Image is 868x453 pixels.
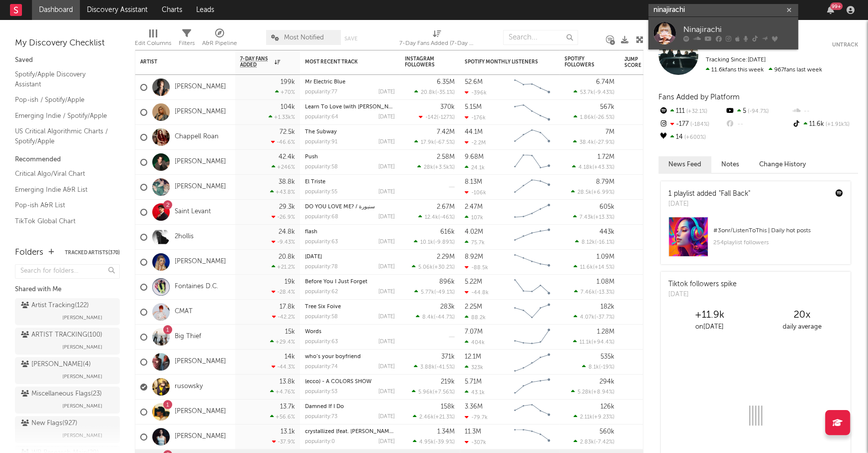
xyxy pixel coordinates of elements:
div: -9.43 % [272,239,295,245]
div: 73.6 [624,256,664,268]
div: -177 [658,118,725,131]
div: 616k [440,229,455,235]
span: +1.91k % [824,122,850,127]
div: 567k [600,104,614,110]
a: Fontaines D.C. [175,283,218,291]
div: 2.58M [437,154,455,160]
a: Artist Tracking(122)[PERSON_NAME] [15,298,120,325]
div: 63.3 [624,331,664,343]
span: -46 % [440,215,453,220]
div: ( ) [417,164,455,170]
div: Spotify Followers [565,56,599,68]
a: Before You I Just Forget [305,279,367,285]
div: -88.5k [465,264,488,271]
button: Tracked Artists(370) [65,250,120,255]
span: 4.18k [579,165,592,170]
a: Emerging Indie A&R List [15,184,110,195]
div: ( ) [416,314,455,320]
a: Pop-ish A&R List [15,200,110,211]
div: ( ) [414,139,455,145]
a: Chappell Roan [175,133,219,141]
div: [DATE] [378,114,395,120]
a: Emerging Indie / Spotify/Apple [15,110,110,121]
a: Spotify/Apple Discovery Assistant [15,69,110,89]
a: ARTIST TRACKING(100)[PERSON_NAME] [15,328,120,355]
span: 7.43k [579,215,593,220]
div: popularity: 68 [305,214,338,220]
div: Filters [179,37,195,49]
div: -26.9 % [272,214,295,220]
a: [PERSON_NAME] [175,108,226,116]
div: DO YOU LOVE ME? / سنيورة [305,204,395,210]
div: Learn To Love (with Dean Lewis) [305,104,395,110]
a: who’s your boyfriend [305,354,361,360]
div: ( ) [571,189,614,195]
span: 10.1k [420,240,433,245]
span: Tracking Since: [DATE] [706,57,766,63]
span: 28k [424,165,433,170]
div: Recommended [15,154,120,166]
a: Saint Levant [175,208,211,216]
span: 11.1k [579,340,591,345]
div: ( ) [573,214,614,220]
div: [DATE] [378,314,395,320]
a: [PERSON_NAME] [175,83,226,91]
div: [DATE] [378,289,395,295]
div: 2.47M [465,204,483,210]
div: 20 x [756,309,848,321]
div: 44.1M [465,129,483,135]
div: 5.22M [465,279,482,285]
a: [PERSON_NAME] [175,433,226,441]
div: 8.79M [596,179,614,185]
a: #3onr/ListenToThis | Daily hot posts254playlist followers [661,217,851,264]
span: -94.7 % [746,109,768,114]
div: 4.02M [465,229,483,235]
div: ( ) [574,264,614,270]
span: [PERSON_NAME] [62,341,102,353]
div: 20.8k [279,254,295,260]
div: 605k [599,204,614,210]
span: -49.1 % [436,290,453,295]
div: 99 + [830,2,843,10]
div: [DATE] [378,214,395,220]
div: who’s your boyfriend [305,354,395,360]
span: 8.4k [422,315,434,320]
span: -127 % [438,115,453,120]
span: -26.5 % [595,115,613,120]
div: popularity: 63 [305,339,338,345]
button: Untrack [832,40,858,50]
a: Learn To Love (with [PERSON_NAME]) [305,104,403,110]
div: 12.1M [465,354,481,360]
div: +43.8 % [270,189,295,195]
div: Artist Tracking ( 122 ) [21,300,89,312]
div: 896k [439,279,455,285]
div: 6 Months Later [305,254,395,260]
div: 14 [658,131,725,144]
div: 8.13M [465,179,482,185]
div: +29.4 % [270,339,295,345]
div: +21.2 % [272,264,295,270]
a: Critical Algo/Viral Chart [15,168,110,179]
span: 7.46k [580,290,595,295]
span: [PERSON_NAME] [62,312,102,324]
div: 535k [600,354,614,360]
a: [PERSON_NAME] [175,183,226,191]
div: 111 [658,105,725,118]
div: 107k [465,214,483,221]
span: +32.1 % [685,109,707,114]
span: 17.9k [421,140,434,145]
div: popularity: 62 [305,289,338,295]
div: 75.7k [465,239,485,246]
span: -16.1 % [596,240,613,245]
svg: Chart title [510,350,555,375]
span: 20.8k [421,90,435,95]
div: 52.5 [624,156,664,168]
a: [PERSON_NAME] [175,358,226,366]
span: 1.86k [580,115,594,120]
div: Filters [179,25,195,54]
div: +70 % [275,89,295,95]
div: 88.2k [465,314,486,321]
div: popularity: 63 [305,239,338,245]
div: -46.6 % [271,139,295,145]
div: 7M [605,129,614,135]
